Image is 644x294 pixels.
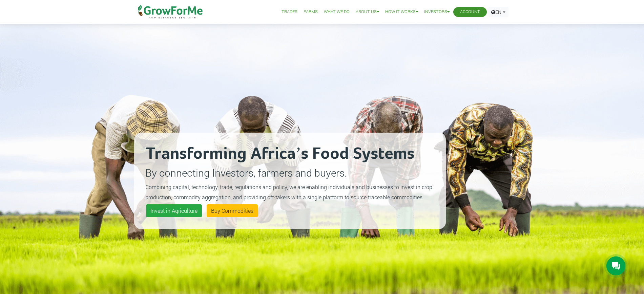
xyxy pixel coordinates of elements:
a: About Us [356,8,379,16]
a: Account [460,8,480,16]
small: Combining capital, technology, trade, regulations and policy, we are enabling individuals and bus... [145,183,432,201]
a: Buy Commodities [207,204,258,217]
a: EN [488,7,508,17]
a: Farms [304,8,318,16]
p: By connecting Investors, farmers and buyers. [145,165,435,180]
a: What We Do [324,8,350,16]
a: How it Works [385,8,418,16]
a: Invest in Agriculture [146,204,202,217]
h2: Transforming Africa’s Food Systems [145,144,435,164]
a: Trades [282,8,297,16]
a: Investors [424,8,450,16]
